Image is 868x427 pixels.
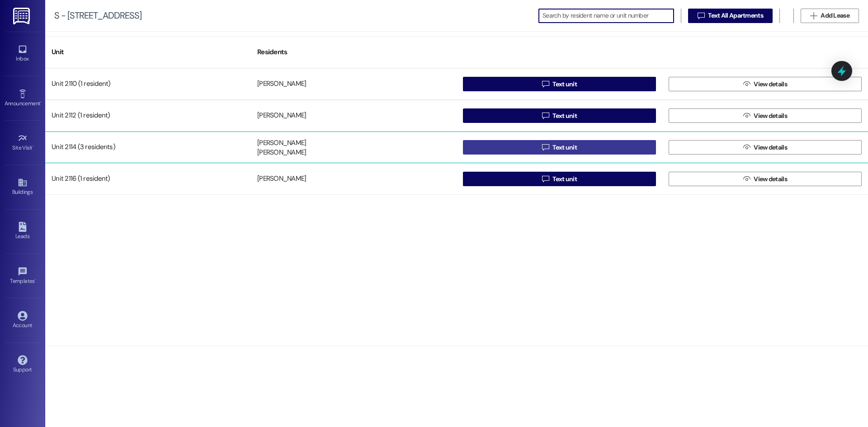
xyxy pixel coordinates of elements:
span: View details [754,143,787,152]
div: Residents [251,41,457,63]
div: Unit 2110 (1 resident) [45,75,251,93]
i:  [542,175,549,183]
img: ResiDesk Logo [13,8,32,24]
a: Buildings [5,175,41,199]
button: View details [669,172,862,186]
i:  [542,144,549,151]
i:  [743,175,750,183]
button: View details [669,108,862,123]
span: • [33,143,34,150]
i:  [542,80,549,88]
div: [PERSON_NAME] [257,148,306,158]
span: Text All Apartments [708,11,763,20]
div: [PERSON_NAME] [257,80,306,89]
span: • [40,99,42,105]
i:  [743,112,750,119]
span: Text unit [552,80,577,89]
input: Search by resident name or unit number [542,9,674,22]
button: Text unit [463,140,656,155]
i:  [542,112,549,119]
button: View details [669,77,862,91]
a: Support [5,352,41,377]
div: [PERSON_NAME] [257,174,306,184]
div: Unit 2116 (1 resident) [45,170,251,188]
button: Text All Apartments [688,9,773,23]
span: Text unit [552,111,577,121]
span: Add Lease [821,11,849,20]
span: Text unit [552,174,577,184]
button: Text unit [463,172,656,186]
div: S - [STREET_ADDRESS] [54,11,142,20]
span: View details [754,111,787,121]
button: Add Lease [801,9,859,23]
button: View details [669,140,862,155]
i:  [698,12,704,19]
a: Templates • [5,264,41,288]
div: [PERSON_NAME] [257,111,306,121]
a: Inbox [5,42,41,66]
i:  [743,144,750,151]
a: Account [5,308,41,333]
i:  [810,12,817,19]
button: Text unit [463,77,656,91]
span: View details [754,174,787,184]
span: View details [754,80,787,89]
div: Unit 2114 (3 residents) [45,138,251,156]
a: Site Visit • [5,131,41,155]
a: Leads [5,219,41,244]
button: Text unit [463,108,656,123]
span: Text unit [552,143,577,152]
span: • [35,277,36,283]
i:  [743,80,750,88]
div: Unit [45,41,251,63]
div: [PERSON_NAME] [257,138,306,148]
div: Unit 2112 (1 resident) [45,107,251,125]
